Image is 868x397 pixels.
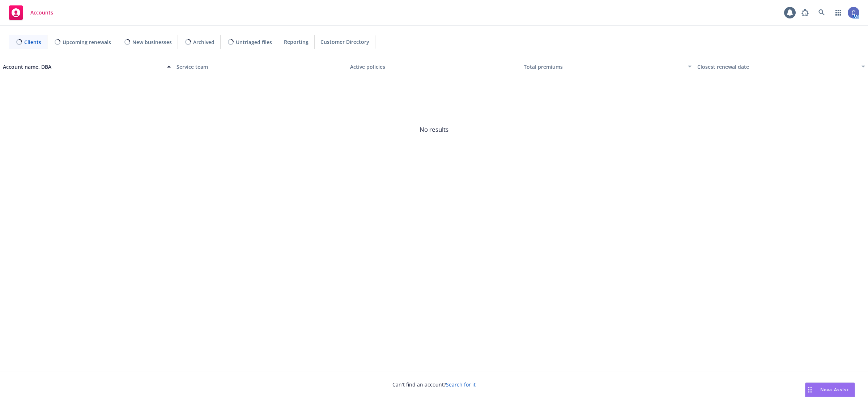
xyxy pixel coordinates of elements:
span: Reporting [284,38,309,46]
a: Switch app [831,5,846,20]
a: Search [814,5,829,20]
button: Nova Assist [805,383,855,397]
div: Drag to move [805,383,814,397]
span: Clients [24,38,41,46]
span: Upcoming renewals [63,38,111,46]
span: Untriaged files [236,38,272,46]
span: Customer Directory [320,38,369,46]
div: Active policies [350,63,518,71]
button: Active policies [347,58,521,75]
button: Closest renewal date [694,58,868,75]
span: Accounts [30,10,53,16]
span: Nova Assist [820,387,849,393]
div: Account name, DBA [3,63,163,71]
span: New businesses [132,38,172,46]
img: photo [848,7,859,18]
div: Service team [176,63,344,71]
span: Archived [193,38,214,46]
button: Service team [174,58,347,75]
a: Accounts [6,3,56,23]
a: Search for it [446,381,476,388]
span: Can't find an account? [392,381,476,388]
button: Total premiums [521,58,694,75]
div: Closest renewal date [697,63,857,71]
a: Report a Bug [798,5,812,20]
div: Total premiums [524,63,684,71]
